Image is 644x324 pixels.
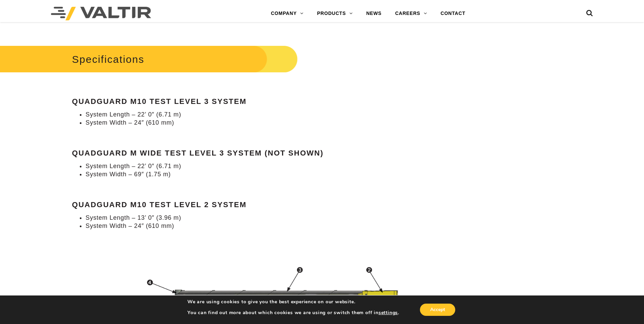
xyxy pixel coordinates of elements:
[360,7,388,20] a: NEWS
[187,310,399,316] p: You can find out more about which cookies we are using or switch them off in .
[86,222,411,230] li: System Width – 24″ (610 mm)
[187,299,399,305] p: We are using cookies to give you the best experience on our website.
[72,200,246,209] strong: QuadGuard M10 Test Level 2 System
[72,149,324,157] strong: QuadGuard M Wide Test Level 3 System (not shown)
[72,97,246,106] strong: QuadGuard M10 Test Level 3 System
[86,214,411,222] li: System Length – 13’ 0″ (3.96 m)
[86,111,411,119] li: System Length – 22’ 0″ (6.71 m)
[86,170,411,178] li: System Width – 69″ (1.75 m)
[310,7,360,20] a: PRODUCTS
[420,304,455,316] button: Accept
[434,7,472,20] a: CONTACT
[388,7,434,20] a: CAREERS
[86,119,411,127] li: System Width – 24″ (610 mm)
[264,7,310,20] a: COMPANY
[51,7,151,20] img: Valtir
[379,310,398,316] button: settings
[86,162,411,170] li: System Length – 22’ 0″ (6.71 m)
